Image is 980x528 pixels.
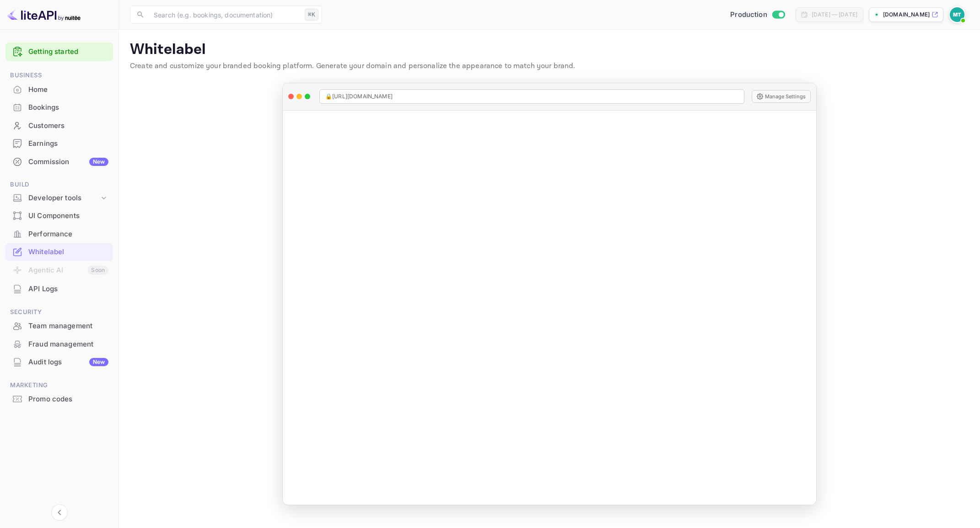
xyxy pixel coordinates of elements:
[5,70,113,80] span: Business
[950,7,964,22] img: Marcin Teodoru
[5,317,113,335] div: Team management
[5,280,113,297] a: API Logs
[5,225,113,242] a: Performance
[28,321,108,331] div: Team management
[5,135,113,152] a: Earnings
[28,47,108,57] a: Getting started
[5,353,113,370] a: Audit logsNew
[28,139,108,149] div: Earnings
[5,180,113,190] span: Build
[5,353,113,371] div: Audit logsNew
[5,117,113,135] div: Customers
[7,7,81,22] img: LiteAPI logo
[28,211,108,221] div: UI Components
[28,247,108,257] div: Whitelabel
[730,10,767,20] span: Production
[5,380,113,390] span: Marketing
[5,243,113,261] div: Whitelabel
[51,504,68,521] button: Collapse navigation
[28,193,99,203] div: Developer tools
[28,284,108,294] div: API Logs
[5,225,113,243] div: Performance
[5,117,113,134] a: Customers
[28,339,108,350] div: Fraud management
[130,41,969,59] p: Whitelabel
[5,336,113,352] a: Fraud management
[325,92,393,101] span: 🔒 [URL][DOMAIN_NAME]
[28,121,108,131] div: Customers
[28,357,108,368] div: Audit logs
[5,317,113,334] a: Team management
[5,207,113,225] div: UI Components
[5,135,113,153] div: Earnings
[812,11,857,19] div: [DATE] — [DATE]
[883,11,930,19] p: [DOMAIN_NAME]
[89,358,108,366] div: New
[5,307,113,317] span: Security
[5,99,113,117] div: Bookings
[727,10,788,20] div: Switch to Sandbox mode
[5,43,113,61] div: Getting started
[5,99,113,116] a: Bookings
[5,81,113,98] a: Home
[5,207,113,224] a: UI Components
[752,90,811,103] button: Manage Settings
[148,5,301,24] input: Search (e.g. bookings, documentation)
[89,158,108,166] div: New
[28,85,108,95] div: Home
[5,190,113,206] div: Developer tools
[5,280,113,298] div: API Logs
[5,153,113,171] div: CommissionNew
[5,336,113,353] div: Fraud management
[28,229,108,240] div: Performance
[5,81,113,99] div: Home
[5,153,113,170] a: CommissionNew
[130,61,969,72] p: Create and customize your branded booking platform. Generate your domain and personalize the appe...
[28,394,108,405] div: Promo codes
[5,243,113,260] a: Whitelabel
[28,102,108,113] div: Bookings
[28,157,108,167] div: Commission
[5,390,113,408] div: Promo codes
[5,390,113,407] a: Promo codes
[305,9,318,21] div: ⌘K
